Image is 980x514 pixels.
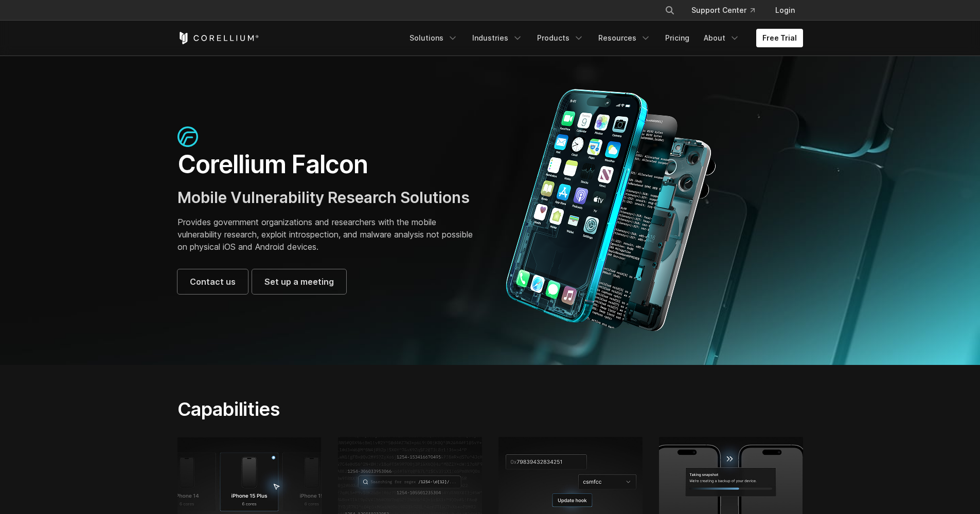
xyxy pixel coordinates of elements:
a: Industries [466,29,529,47]
a: Free Trial [756,29,803,47]
a: Products [531,29,590,47]
span: Mobile Vulnerability Research Solutions [177,188,470,207]
a: About [698,29,746,47]
a: Set up a meeting [252,269,346,294]
h1: Corellium Falcon [177,149,480,180]
img: Corellium_Falcon Hero 1 [501,88,722,332]
a: Solutions [403,29,464,47]
span: Set up a meeting [264,276,334,288]
div: Navigation Menu [403,29,803,47]
img: falcon-icon [177,126,198,147]
a: Login [767,1,803,20]
a: Resources [592,29,657,47]
span: Contact us [190,276,236,288]
div: Navigation Menu [652,1,803,20]
h2: Capabilities [177,398,587,420]
a: Contact us [177,269,248,294]
a: Pricing [659,29,696,47]
a: Support Center [683,1,763,20]
a: Corellium Home [177,32,259,44]
button: Search [661,1,679,20]
p: Provides government organizations and researchers with the mobile vulnerability research, exploit... [177,216,480,253]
